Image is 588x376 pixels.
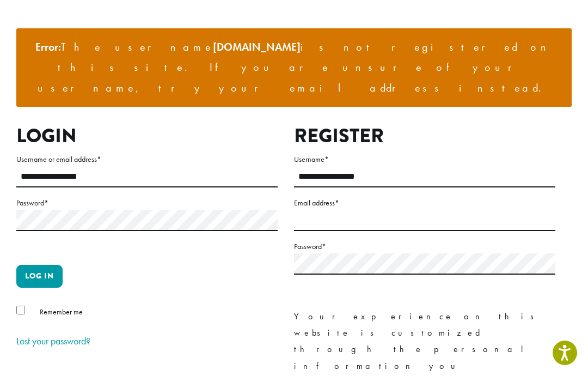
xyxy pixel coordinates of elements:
button: Log in [16,265,63,288]
span: Remember me [40,307,83,317]
label: Email address [294,196,555,210]
h2: Login [16,124,278,148]
li: The username is not registered on this site. If you are unsure of your username, try your email a... [25,37,563,99]
strong: [DOMAIN_NAME] [213,40,301,54]
strong: Error: [35,40,61,54]
a: Lost your password? [16,335,90,347]
h2: Register [294,124,555,148]
label: Username or email address [16,153,278,166]
label: Password [294,240,555,253]
label: Password [16,196,278,210]
label: Username [294,153,555,166]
